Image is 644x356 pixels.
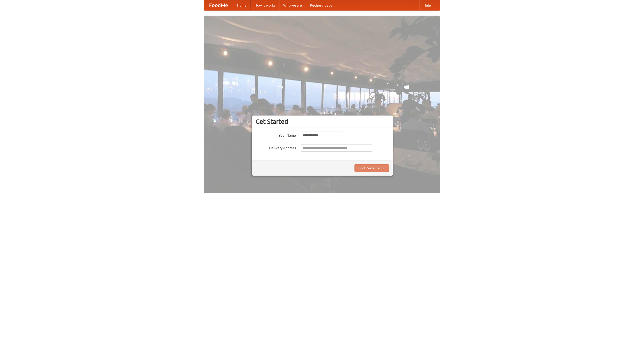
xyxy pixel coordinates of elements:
a: FoodMe [204,0,233,10]
a: Recipe videos [306,0,336,10]
a: Help [419,0,435,10]
h3: Get Started [256,118,389,125]
button: Find Restaurants! [354,164,389,172]
a: How it works [251,0,279,10]
a: Who we are [279,0,306,10]
a: Home [233,0,251,10]
label: Delivery Address [256,144,296,150]
label: Your Name [256,132,296,138]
